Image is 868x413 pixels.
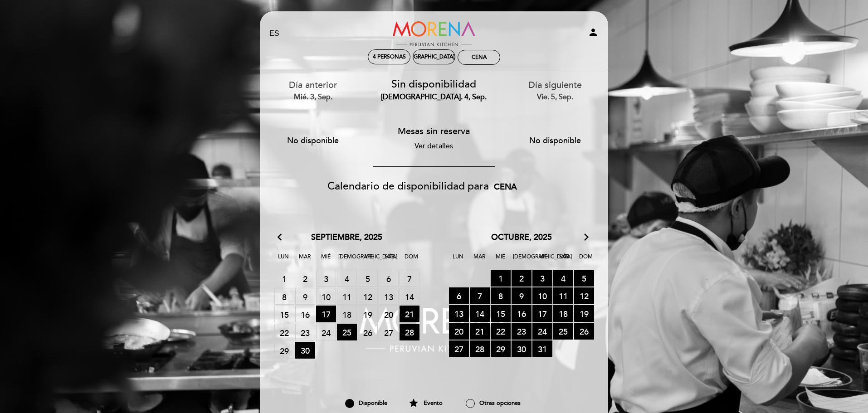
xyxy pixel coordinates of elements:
span: 27 [379,324,399,340]
span: Mié [317,252,335,269]
span: 5 [358,270,378,287]
span: 21 [470,323,490,340]
span: 17 [316,306,336,322]
span: 24 [532,323,552,340]
span: 14 [400,288,419,305]
div: [DEMOGRAPHIC_DATA]. 4, sep. [380,92,488,102]
span: 13 [379,288,399,305]
div: [DEMOGRAPHIC_DATA]. 4, sep. [395,53,473,60]
span: 19 [358,306,378,322]
div: Día siguiente [501,79,609,102]
span: 23 [512,323,532,340]
span: Vie [534,252,552,269]
span: 7 [470,287,490,304]
span: 9 [512,287,532,304]
div: Otras opciones [451,395,536,411]
span: 14 [470,305,490,322]
span: 1 [274,270,294,287]
span: 30 [295,342,315,359]
span: 19 [574,305,594,322]
span: 13 [449,305,469,322]
div: vie. 5, sep. [501,92,609,102]
span: 31 [532,340,552,357]
span: 26 [358,324,378,340]
span: 18 [553,305,573,322]
span: 24 [316,324,336,340]
span: [DEMOGRAPHIC_DATA] [338,252,356,269]
span: 3 [532,270,552,287]
span: 20 [449,323,469,340]
span: 26 [574,323,594,340]
span: Mar [470,252,488,269]
button: person [588,27,599,41]
span: [DEMOGRAPHIC_DATA] [513,252,531,269]
span: 28 [400,324,419,340]
span: 18 [337,306,357,322]
i: person [588,27,599,38]
i: arrow_forward_ios [582,232,590,243]
span: 11 [553,287,573,304]
a: Morena Peruvian Kitchen [377,21,491,46]
span: 10 [316,288,336,305]
span: 5 [574,270,594,287]
span: octubre, 2025 [491,232,552,243]
span: septiembre, 2025 [311,232,382,243]
span: 9 [295,288,315,305]
span: 15 [274,306,294,322]
span: 4 [553,270,573,287]
i: arrow_back_ios [278,232,286,243]
span: 29 [274,342,294,359]
span: 10 [532,287,552,304]
span: 6 [379,270,399,287]
span: 30 [512,340,532,357]
span: 22 [274,324,294,340]
span: 2 [512,270,532,287]
div: Disponible [332,395,400,411]
span: 7 [400,270,419,287]
span: 12 [358,288,378,305]
span: 15 [491,305,511,322]
button: No disponible [512,129,598,152]
i: star [408,395,419,411]
span: 20 [379,306,399,322]
span: 29 [491,340,511,357]
span: Lun [449,252,467,269]
span: 8 [491,287,511,304]
span: 8 [274,288,294,305]
span: Sáb [556,252,574,269]
span: 2 [295,270,315,287]
span: Sin disponibilidad [391,78,476,91]
span: 11 [337,288,357,305]
span: Sáb [381,252,399,269]
span: 17 [532,305,552,322]
span: 23 [295,324,315,340]
span: Mié [492,252,510,269]
span: Dom [402,252,420,269]
span: 25 [337,324,357,340]
div: Cena [472,54,487,61]
span: 1 [491,270,511,287]
span: Mar [296,252,314,269]
a: Ver detalles [414,141,453,151]
span: 22 [491,323,511,340]
span: 3 [316,270,336,287]
span: 16 [512,305,532,322]
span: 6 [449,287,469,304]
span: 4 personas [373,53,406,60]
button: No disponible [270,129,356,152]
span: 28 [470,340,490,357]
span: 4 [337,270,357,287]
span: Calendario de disponibilidad para [327,180,489,193]
div: mié. 3, sep. [259,92,367,102]
div: Día anterior [259,79,367,102]
span: 21 [400,306,419,322]
span: 27 [449,340,469,357]
div: Mesas sin reserva [387,125,481,138]
span: Lun [274,252,293,269]
span: 25 [553,323,573,340]
span: 12 [574,287,594,304]
div: Evento [400,395,451,411]
span: 16 [295,306,315,322]
span: Vie [360,252,378,269]
span: Dom [577,252,595,269]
